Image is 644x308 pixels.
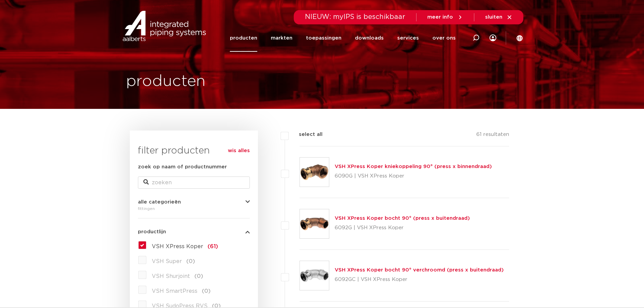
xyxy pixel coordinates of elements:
a: wis alles [228,147,250,155]
span: (0) [194,274,203,279]
a: services [397,24,419,52]
div: my IPS [490,24,496,52]
span: meer info [427,15,453,20]
a: VSH XPress Koper kniekoppeling 90° (press x binnendraad) [335,164,492,169]
a: downloads [355,24,384,52]
span: (61) [208,244,218,249]
a: markten [271,24,292,52]
span: sluiten [485,15,502,20]
span: VSH Super [152,259,182,264]
img: Thumbnail for VSH XPress Koper bocht 90° (press x buitendraad) [300,209,329,238]
h1: producten [126,71,206,92]
a: producten [230,24,257,52]
button: alle categorieën [138,199,250,205]
p: 6092G | VSH XPress Koper [335,222,470,233]
span: VSH XPress Koper [152,244,203,249]
span: VSH Shurjoint [152,274,190,279]
p: 6092GC | VSH XPress Koper [335,274,504,285]
span: VSH SmartPress [152,288,197,294]
span: alle categorieën [138,199,181,205]
a: toepassingen [306,24,341,52]
span: NIEUW: myIPS is beschikbaar [305,14,405,20]
div: fittingen [138,205,250,213]
nav: Menu [230,24,456,52]
label: select all [289,131,323,139]
a: VSH XPress Koper bocht 90° (press x buitendraad) [335,216,470,221]
a: meer info [427,14,463,20]
a: over ons [432,24,456,52]
span: (0) [202,288,211,294]
label: zoek op naam of productnummer [138,163,227,171]
img: Thumbnail for VSH XPress Koper bocht 90° verchroomd (press x buitendraad) [300,261,329,290]
span: (0) [186,259,195,264]
h3: filter producten [138,144,250,158]
a: VSH XPress Koper bocht 90° verchroomd (press x buitendraad) [335,267,504,273]
img: Thumbnail for VSH XPress Koper kniekoppeling 90° (press x binnendraad) [300,158,329,187]
span: productlijn [138,229,166,234]
p: 6090G | VSH XPress Koper [335,171,492,182]
button: productlijn [138,229,250,234]
a: sluiten [485,14,512,20]
input: zoeken [138,176,250,189]
p: 61 resultaten [476,131,509,141]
